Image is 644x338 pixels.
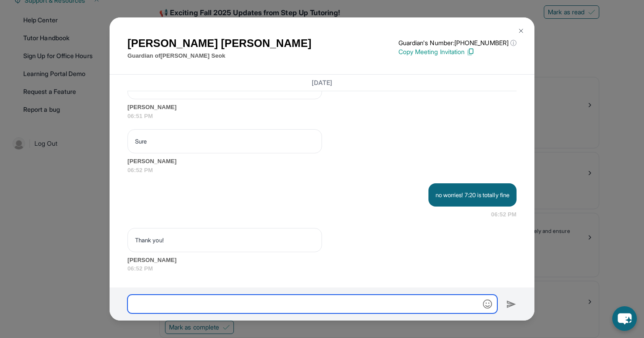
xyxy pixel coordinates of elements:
[135,236,314,245] p: Thank you!
[398,47,517,56] p: Copy Meeting Invitation
[436,190,509,199] p: no worries! 7:20 is totally fine
[491,210,517,219] span: 06:52 PM
[127,157,517,166] span: [PERSON_NAME]
[127,35,311,51] h1: [PERSON_NAME] [PERSON_NAME]
[127,103,517,112] span: [PERSON_NAME]
[612,306,637,331] button: chat-button
[398,38,517,47] p: Guardian's Number: [PHONE_NUMBER]
[127,78,517,87] h3: [DATE]
[127,112,517,121] span: 06:51 PM
[506,299,517,310] img: Send icon
[127,51,311,60] p: Guardian of [PERSON_NAME] Seok
[135,137,314,146] p: Sure
[127,166,517,175] span: 06:52 PM
[127,264,517,273] span: 06:52 PM
[483,300,492,308] img: Emoji
[466,48,475,56] img: Copy Icon
[510,38,517,47] span: ⓘ
[517,27,525,34] img: Close Icon
[127,256,517,265] span: [PERSON_NAME]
